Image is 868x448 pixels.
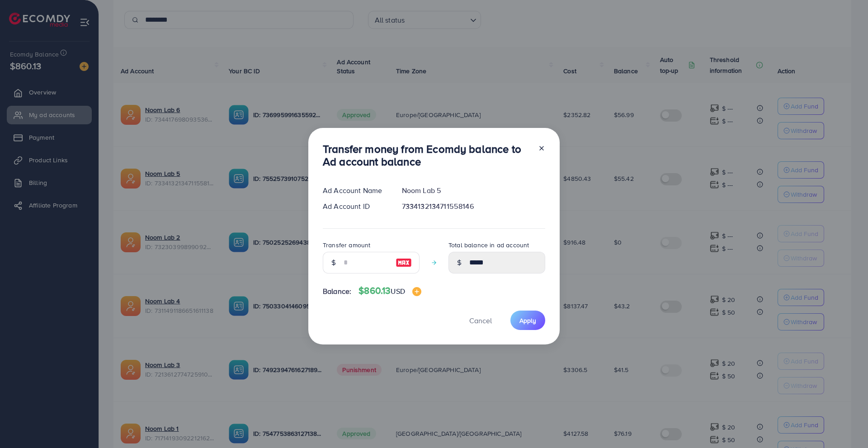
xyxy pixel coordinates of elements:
[469,316,492,325] span: Cancel
[323,286,351,297] span: Balance:
[395,185,552,196] div: Noom Lab 5
[323,142,531,169] h3: Transfer money from Ecomdy balance to Ad account balance
[830,407,861,441] iframe: Chat
[316,201,395,212] div: Ad Account ID
[396,257,412,268] img: image
[510,311,545,330] button: Apply
[391,286,405,296] span: USD
[412,287,421,296] img: image
[323,241,370,250] label: Transfer amount
[519,316,536,325] span: Apply
[359,285,421,297] h4: $860.13
[458,311,503,330] button: Cancel
[395,201,552,212] div: 7334132134711558146
[316,185,395,196] div: Ad Account Name
[448,241,529,250] label: Total balance in ad account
